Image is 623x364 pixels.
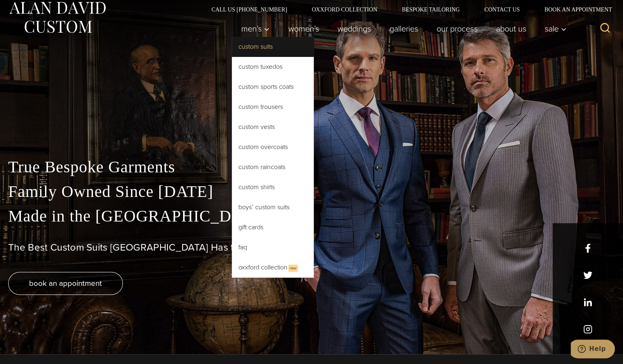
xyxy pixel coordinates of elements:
[532,7,615,12] a: Book an Appointment
[232,37,314,57] a: Custom Suits
[232,117,314,137] a: Custom Vests
[232,97,314,117] a: Custom Trousers
[472,7,532,12] a: Contact Us
[29,277,102,289] span: book an appointment
[380,20,427,37] a: Galleries
[299,7,390,12] a: Oxxford Collection
[535,20,571,37] button: Sale sub menu toggle
[232,57,314,77] a: Custom Tuxedos
[232,77,314,97] a: Custom Sports Coats
[595,19,615,38] button: View Search Form
[232,20,279,37] button: Men’s sub menu toggle
[487,20,535,37] a: About Us
[232,137,314,157] a: Custom Overcoats
[232,237,314,257] a: FAQ
[288,265,298,272] span: New
[8,272,123,295] a: book an appointment
[232,217,314,237] a: Gift Cards
[571,339,615,360] iframe: Opens a widget where you can chat to one of our agents
[232,258,314,278] a: Oxxford CollectionNew
[232,20,571,37] nav: Primary Navigation
[199,7,299,12] a: Call Us [PHONE_NUMBER]
[427,20,487,37] a: Our Process
[328,20,380,37] a: weddings
[8,242,615,253] h1: The Best Custom Suits [GEOGRAPHIC_DATA] Has to Offer
[232,197,314,217] a: Boys’ Custom Suits
[279,20,328,37] a: Women’s
[199,7,615,12] nav: Secondary Navigation
[8,155,615,228] p: True Bespoke Garments Family Owned Since [DATE] Made in the [GEOGRAPHIC_DATA]
[232,157,314,177] a: Custom Raincoats
[232,177,314,197] a: Custom Shirts
[390,7,472,12] a: Bespoke Tailoring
